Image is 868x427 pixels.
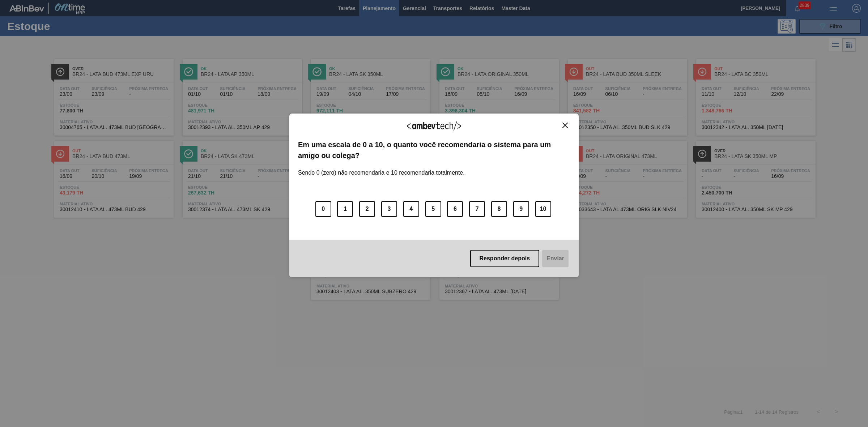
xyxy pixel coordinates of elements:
label: Em uma escala de 0 a 10, o quanto você recomendaria o sistema para um amigo ou colega? [298,139,570,161]
img: Logo Ambevtech [407,121,461,131]
button: 3 [381,201,397,217]
button: 8 [491,201,507,217]
button: 6 [447,201,463,217]
button: 9 [513,201,529,217]
button: 10 [535,201,551,217]
label: Sendo 0 (zero) não recomendaria e 10 recomendaria totalmente. [298,161,465,176]
button: 0 [315,201,331,217]
button: Close [560,122,570,128]
button: 4 [403,201,419,217]
button: 5 [425,201,441,217]
button: 2 [359,201,375,217]
button: 7 [469,201,485,217]
button: 1 [337,201,353,217]
button: Responder depois [470,250,540,267]
img: Close [562,123,568,128]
